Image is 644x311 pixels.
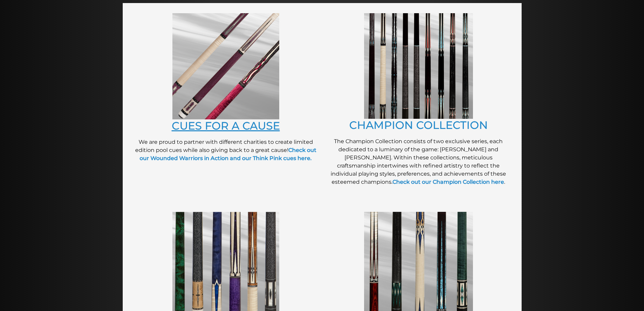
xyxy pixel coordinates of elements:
[349,118,488,132] a: CHAMPION COLLECTION
[140,147,316,161] a: Check out our Wounded Warriors in Action and our Think Pink cues here.
[326,137,511,186] p: The Champion Collection consists of two exclusive series, each dedicated to a luminary of the gam...
[133,138,319,162] p: We are proud to partner with different charities to create limited edition pool cues while also g...
[172,119,280,132] a: CUES FOR A CAUSE
[392,179,504,185] a: Check out our Champion Collection here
